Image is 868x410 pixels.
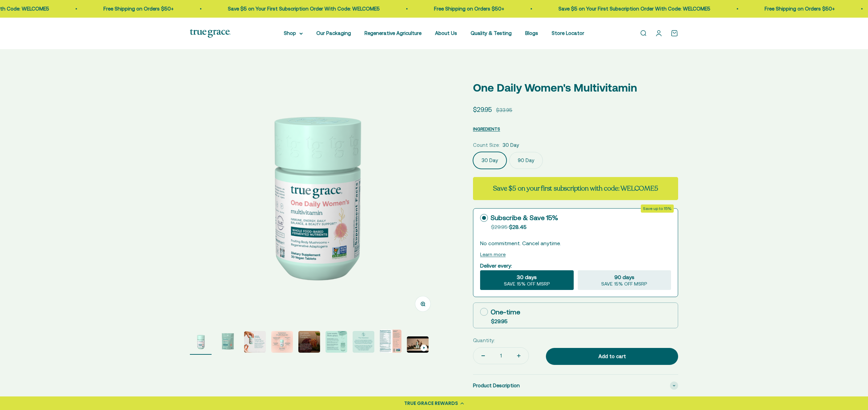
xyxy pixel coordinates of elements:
button: Increase quantity [509,348,529,364]
button: Go to item 1 [190,331,212,355]
button: Go to item 6 [325,331,347,355]
img: One Daily Women's Multivitamin [244,331,266,353]
button: Go to item 2 [217,331,239,355]
img: We select ingredients that play a concrete role in true health, and we include them at effective ... [217,331,239,353]
button: Go to item 3 [244,331,266,355]
button: Go to item 8 [380,330,401,355]
span: 30 Day [502,141,519,149]
img: One Daily Women's Multivitamin [380,330,401,353]
label: Quantity: [473,336,495,345]
img: We select ingredients that play a concrete role in true health, and we include them at effective ... [190,71,440,321]
a: Blogs [525,30,538,36]
a: Free Shipping on Orders $50+ [266,6,336,12]
p: One Daily Women's Multivitamin [473,79,678,96]
button: Go to item 7 [353,331,374,355]
legend: Count Size: [473,141,500,149]
img: One Daily Women's Multivitamin [325,331,347,353]
button: INGREDIENTS [473,125,500,133]
span: INGREDIENTS [473,126,500,132]
button: Go to item 5 [298,331,320,355]
img: One Daily Women's Multivitamin [271,331,293,353]
a: Quality & Testing [471,30,512,36]
div: TRUE GRACE REWARDS [404,400,458,407]
button: Decrease quantity [473,348,493,364]
a: Our Packaging [316,30,351,36]
button: Add to cart [546,348,678,365]
strong: Save $5 on your first subscription with code: WELCOME5 [493,184,658,193]
a: Free Shipping on Orders $50+ [597,6,667,12]
div: Add to cart [559,352,665,360]
sale-price: $29.95 [473,104,492,115]
a: Store Locator [552,30,584,36]
p: Save $5 on Your First Subscription Order With Code: WELCOME5 [60,5,212,13]
p: Save $5 on Your First Subscription Order With Code: WELCOME5 [391,5,542,13]
img: One Daily Women's Multivitamin [298,331,320,353]
summary: Product Description [473,375,678,396]
button: Go to item 4 [271,331,293,355]
a: Regenerative Agriculture [364,30,421,36]
span: Product Description [473,382,520,390]
img: One Daily Women's Multivitamin [353,331,374,353]
compare-at-price: $33.95 [496,106,512,114]
button: Go to item 9 [407,336,429,355]
img: We select ingredients that play a concrete role in true health, and we include them at effective ... [190,331,212,353]
a: About Us [435,30,457,36]
summary: Shop [284,29,303,37]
